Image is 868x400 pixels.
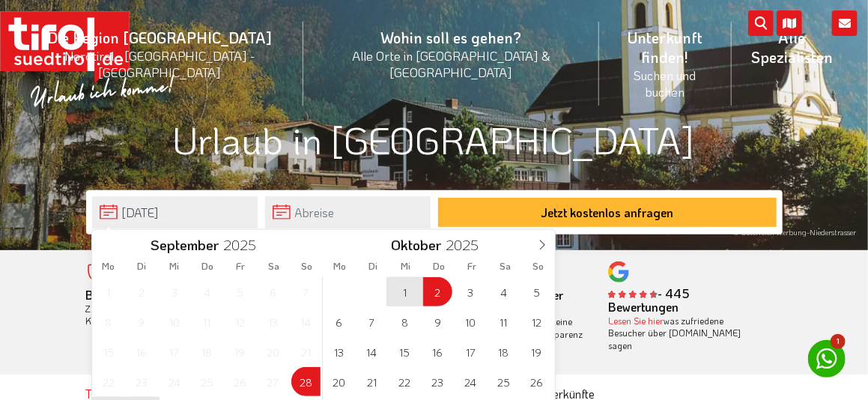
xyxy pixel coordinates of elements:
span: September [151,238,219,252]
span: September 3, 2025 [160,277,189,306]
span: 1 [831,334,846,349]
span: September 17, 2025 [160,337,189,366]
span: Di [356,261,389,271]
span: Mo [324,261,356,271]
a: Alle Spezialisten [732,11,853,83]
b: Bei uns ist Ihr Urlaub sicher [86,287,233,303]
span: Oktober 18, 2025 [489,337,518,366]
span: Mo [92,261,125,271]
span: Oktober 24, 2025 [456,367,485,396]
div: was zufriedene Besucher über [DOMAIN_NAME] sagen [608,315,760,352]
span: Oktober 26, 2025 [522,367,551,396]
a: Lesen Sie hier [608,315,664,327]
span: September 2, 2025 [127,277,156,306]
span: Oktober 3, 2025 [456,277,485,306]
span: September 23, 2025 [127,367,156,396]
span: September 14, 2025 [291,307,321,336]
span: Oktober 21, 2025 [357,367,386,396]
span: Fr [455,261,488,271]
span: Oktober 2, 2025 [423,277,452,306]
span: September 12, 2025 [225,307,255,336]
span: Mi [158,261,191,271]
span: Oktober 12, 2025 [522,307,551,336]
h1: Urlaub in [GEOGRAPHIC_DATA] [86,119,783,160]
span: Oktober 10, 2025 [456,307,485,336]
span: Oktober 1, 2025 [390,277,419,306]
span: September 16, 2025 [127,337,156,366]
span: September 4, 2025 [192,277,222,306]
span: Oktober 16, 2025 [423,337,452,366]
span: Oktober 13, 2025 [324,337,353,366]
span: September 7, 2025 [291,277,321,306]
span: September 8, 2025 [94,307,123,336]
a: 1 [808,340,846,378]
span: September 6, 2025 [258,277,288,306]
i: Karte öffnen [777,10,802,36]
span: Oktober 15, 2025 [390,337,419,366]
span: Oktober [391,238,441,252]
span: Oktober 20, 2025 [324,367,353,396]
span: Oktober 5, 2025 [522,277,551,306]
small: Suchen und buchen [617,67,714,100]
a: Wohin soll es gehen?Alle Orte in [GEOGRAPHIC_DATA] & [GEOGRAPHIC_DATA] [303,11,598,97]
span: Oktober 25, 2025 [489,367,518,396]
span: Oktober 6, 2025 [324,307,353,336]
input: Anreise [92,196,258,228]
span: September 26, 2025 [225,367,255,396]
i: Kontakt [832,10,858,36]
span: So [291,261,324,271]
span: So [522,261,555,271]
span: September 11, 2025 [192,307,222,336]
a: Die Region [GEOGRAPHIC_DATA]Nordtirol - [GEOGRAPHIC_DATA] - [GEOGRAPHIC_DATA] [15,11,303,97]
span: Oktober 17, 2025 [456,337,485,366]
span: September 1, 2025 [94,277,123,306]
input: Year [219,235,268,254]
span: September 5, 2025 [225,277,255,306]
span: Oktober 9, 2025 [423,307,452,336]
span: September 13, 2025 [258,307,288,336]
b: Mehr Urlaub für weniger Geld [434,287,564,316]
span: Sa [488,261,521,271]
input: Abreise [265,196,431,228]
span: Oktober 14, 2025 [357,337,386,366]
span: Oktober 23, 2025 [423,367,452,396]
input: Year [441,235,491,254]
span: September 15, 2025 [94,337,123,366]
b: - 445 Bewertungen [608,285,690,315]
span: September 10, 2025 [160,307,189,336]
small: Nordtirol - [GEOGRAPHIC_DATA] - [GEOGRAPHIC_DATA] [33,47,285,80]
button: Jetzt kostenlos anfragen [438,198,777,227]
span: Mi [389,261,422,271]
span: Oktober 8, 2025 [390,307,419,336]
span: Oktober 22, 2025 [390,367,419,396]
span: September 20, 2025 [258,337,288,366]
span: Fr [224,261,257,271]
span: Oktober 4, 2025 [489,277,518,306]
span: Do [191,261,224,271]
span: Oktober 7, 2025 [357,307,386,336]
span: September 19, 2025 [225,337,255,366]
span: September 24, 2025 [160,367,189,396]
div: Zahlung erfolgt vor Ort. Direkter Kontakt mit dem Gastgeber [86,289,238,327]
span: September 21, 2025 [291,337,321,366]
span: Do [422,261,455,271]
span: Sa [257,261,290,271]
span: September 9, 2025 [127,307,156,336]
span: September 18, 2025 [192,337,222,366]
a: Unterkunft finden!Suchen und buchen [599,11,732,116]
small: Alle Orte in [GEOGRAPHIC_DATA] & [GEOGRAPHIC_DATA] [321,47,580,80]
span: Di [125,261,158,271]
span: September 22, 2025 [94,367,123,396]
span: Oktober 11, 2025 [489,307,518,336]
span: September 27, 2025 [258,367,288,396]
span: Oktober 19, 2025 [522,337,551,366]
span: September 25, 2025 [192,367,222,396]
